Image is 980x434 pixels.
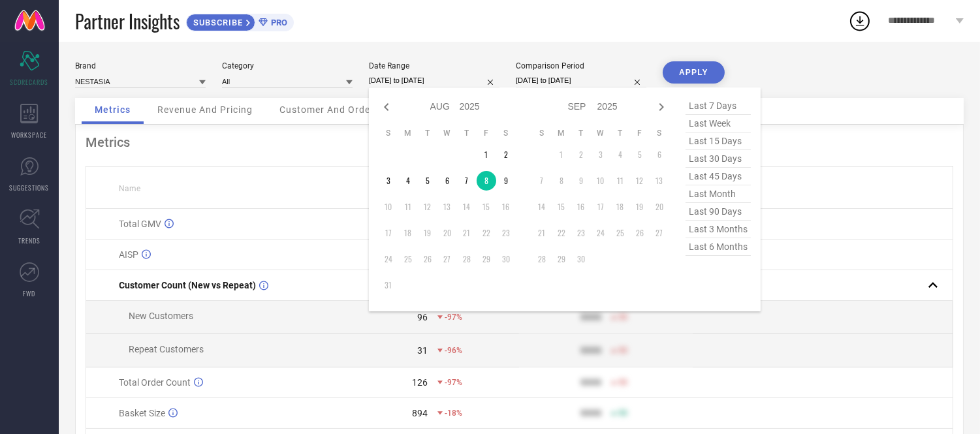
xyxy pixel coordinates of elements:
span: WORKSPACE [12,130,48,140]
th: Friday [630,128,650,138]
td: Sat Aug 23 2025 [496,223,516,243]
td: Sun Sep 21 2025 [532,223,552,243]
a: SUBSCRIBEPRO [186,10,294,31]
td: Mon Sep 22 2025 [552,223,571,243]
td: Tue Aug 05 2025 [418,171,437,191]
th: Monday [552,128,571,138]
td: Fri Sep 19 2025 [630,197,650,217]
span: -96% [445,346,462,355]
span: last 30 days [686,150,751,168]
div: 9999 [580,312,601,322]
td: Tue Aug 26 2025 [418,249,437,269]
td: Thu Aug 14 2025 [457,197,477,217]
td: Thu Sep 18 2025 [610,197,630,217]
span: last month [686,185,751,203]
td: Mon Sep 08 2025 [552,171,571,191]
td: Sun Aug 17 2025 [379,223,398,243]
td: Fri Aug 01 2025 [477,145,496,164]
button: APPLY [663,61,725,84]
span: FWD [24,288,36,298]
span: last 45 days [686,168,751,185]
td: Sat Sep 20 2025 [650,197,669,217]
div: 9999 [580,345,601,356]
td: Fri Aug 08 2025 [477,171,496,191]
td: Fri Aug 15 2025 [477,197,496,217]
th: Thursday [457,128,477,138]
th: Saturday [496,128,516,138]
span: Partner Insights [75,8,180,35]
span: Basket Size [119,408,165,418]
span: last 6 months [686,238,751,256]
td: Wed Sep 17 2025 [591,197,610,217]
span: last week [686,115,751,132]
span: -97% [445,378,462,387]
div: 126 [412,377,428,388]
div: Metrics [86,134,953,150]
td: Wed Aug 20 2025 [437,223,457,243]
th: Sunday [532,128,552,138]
span: 50 [618,346,627,355]
td: Fri Aug 22 2025 [477,223,496,243]
td: Sun Sep 28 2025 [532,249,552,269]
th: Tuesday [418,128,437,138]
span: Total GMV [119,219,161,229]
div: Date Range [369,61,499,70]
th: Thursday [610,128,630,138]
div: 96 [417,312,428,322]
td: Wed Aug 27 2025 [437,249,457,269]
div: Open download list [848,9,872,33]
div: 9999 [580,377,601,388]
td: Tue Aug 19 2025 [418,223,437,243]
span: 50 [618,378,627,387]
span: Repeat Customers [129,344,204,354]
td: Fri Aug 29 2025 [477,249,496,269]
th: Tuesday [571,128,591,138]
input: Select date range [369,74,499,87]
td: Thu Sep 25 2025 [610,223,630,243]
th: Friday [477,128,496,138]
td: Thu Aug 21 2025 [457,223,477,243]
div: 9999 [580,408,601,418]
div: 894 [412,408,428,418]
td: Fri Sep 05 2025 [630,145,650,164]
span: -97% [445,313,462,322]
td: Wed Sep 10 2025 [591,171,610,191]
input: Select comparison period [516,74,646,87]
span: TRENDS [18,236,40,245]
th: Wednesday [437,128,457,138]
th: Wednesday [591,128,610,138]
span: last 3 months [686,221,751,238]
span: last 15 days [686,132,751,150]
td: Sat Aug 30 2025 [496,249,516,269]
span: Customer And Orders [279,104,379,115]
td: Sat Aug 16 2025 [496,197,516,217]
th: Sunday [379,128,398,138]
td: Mon Aug 11 2025 [398,197,418,217]
td: Sun Aug 10 2025 [379,197,398,217]
td: Wed Sep 24 2025 [591,223,610,243]
td: Sun Aug 03 2025 [379,171,398,191]
span: AISP [119,249,138,260]
th: Saturday [650,128,669,138]
td: Mon Aug 25 2025 [398,249,418,269]
span: PRO [268,18,287,27]
td: Sat Sep 06 2025 [650,145,669,164]
td: Mon Sep 15 2025 [552,197,571,217]
span: SCORECARDS [10,77,49,87]
td: Sat Sep 27 2025 [650,223,669,243]
td: Mon Aug 04 2025 [398,171,418,191]
td: Tue Sep 09 2025 [571,171,591,191]
span: last 7 days [686,97,751,115]
td: Sat Aug 09 2025 [496,171,516,191]
td: Mon Aug 18 2025 [398,223,418,243]
td: Fri Sep 26 2025 [630,223,650,243]
span: 50 [618,313,627,322]
span: Customer Count (New vs Repeat) [119,280,256,290]
div: Category [222,61,353,70]
td: Thu Sep 04 2025 [610,145,630,164]
span: Total Order Count [119,377,191,388]
td: Mon Sep 29 2025 [552,249,571,269]
span: New Customers [129,311,193,321]
th: Monday [398,128,418,138]
td: Sat Sep 13 2025 [650,171,669,191]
